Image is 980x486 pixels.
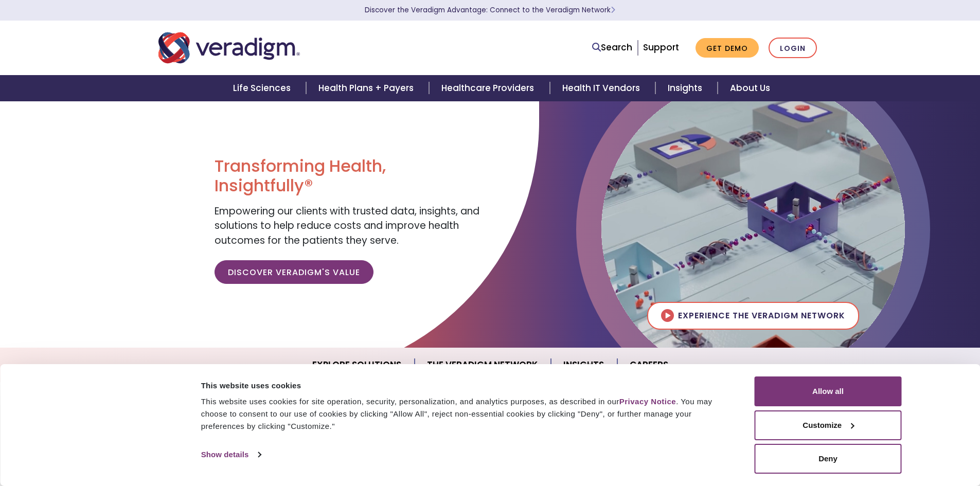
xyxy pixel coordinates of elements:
a: Life Sciences [221,75,306,101]
div: This website uses cookies [201,380,732,392]
a: Privacy Notice [619,397,676,406]
a: Get Demo [696,38,759,58]
h1: Transforming Health, Insightfully® [215,156,482,196]
a: Login [769,38,817,59]
a: Search [592,41,632,55]
a: Discover Veradigm's Value [215,260,373,284]
span: Learn More [611,5,615,15]
button: Deny [755,444,902,474]
button: Customize [755,410,902,440]
img: Veradigm logo [158,31,300,65]
a: Healthcare Providers [429,75,549,101]
a: Explore Solutions [300,352,415,378]
a: Health IT Vendors [550,75,655,101]
a: Insights [551,352,617,378]
a: Support [643,41,679,53]
button: Allow all [755,376,902,406]
a: The Veradigm Network [415,352,551,378]
a: Insights [655,75,718,101]
a: Show details [201,447,261,462]
a: About Us [718,75,782,101]
span: Empowering our clients with trusted data, insights, and solutions to help reduce costs and improv... [215,204,479,247]
a: Discover the Veradigm Advantage: Connect to the Veradigm NetworkLearn More [365,5,615,15]
a: Health Plans + Payers [306,75,429,101]
a: Careers [617,352,681,378]
div: This website uses cookies for site operation, security, personalization, and analytics purposes, ... [201,395,732,433]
